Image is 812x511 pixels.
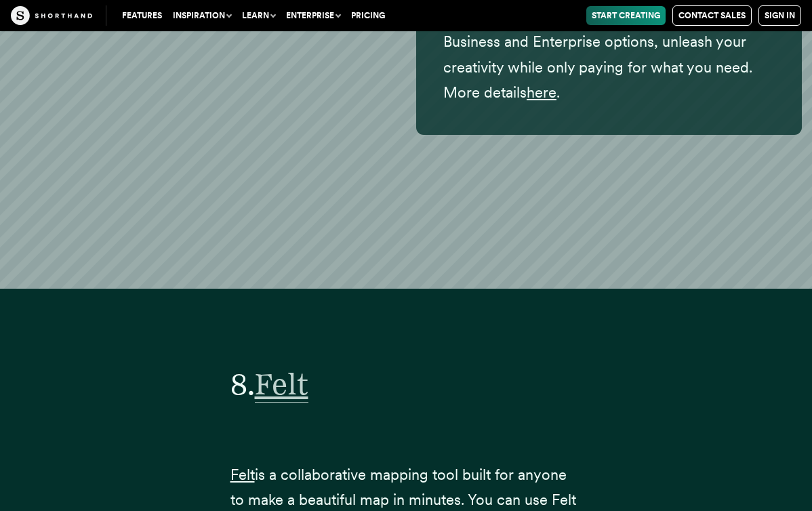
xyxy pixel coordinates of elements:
[230,366,255,402] span: 8.
[117,6,167,25] a: Features
[281,6,346,25] button: Enterprise
[672,5,752,26] a: Contact Sales
[586,6,666,25] a: Start Creating
[230,466,255,483] a: Felt
[556,83,560,101] span: .
[11,6,92,25] img: The Craft
[237,6,281,25] button: Learn
[255,366,308,403] span: Felt
[527,83,556,101] a: here
[167,6,237,25] button: Inspiration
[346,6,390,25] a: Pricing
[255,366,308,402] a: Felt
[758,5,801,26] a: Sign in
